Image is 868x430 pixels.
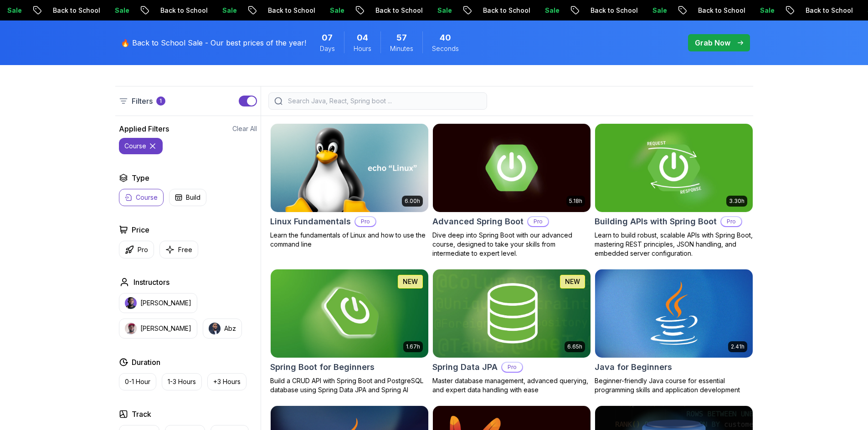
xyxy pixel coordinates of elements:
input: Search Java, React, Spring boot ... [286,96,481,106]
h2: Spring Data JPA [432,361,498,374]
h2: Advanced Spring Boot [432,215,524,228]
h2: Type [132,172,149,183]
p: Back to School [260,6,322,15]
p: Pro [138,245,148,254]
h2: Applied Filters [119,123,169,134]
p: NEW [565,277,580,286]
button: Clear All [232,124,257,133]
h2: Price [132,224,149,235]
button: instructor img[PERSON_NAME] [119,293,197,313]
button: +3 Hours [207,373,247,390]
a: Building APIs with Spring Boot card3.30hBuilding APIs with Spring BootProLearn to build robust, s... [595,123,753,258]
img: Spring Data JPA card [433,269,591,358]
p: Sale [429,6,458,15]
h2: Instructors [134,277,169,288]
p: 2.41h [731,343,745,350]
p: Learn the fundamentals of Linux and how to use the command line [270,231,429,249]
p: Pro [528,217,548,226]
span: 4 Hours [357,31,368,44]
p: +3 Hours [213,377,241,386]
p: 1-3 Hours [168,377,196,386]
a: Linux Fundamentals card6.00hLinux FundamentalsProLearn the fundamentals of Linux and how to use t... [270,123,429,249]
p: Pro [721,217,741,226]
span: Hours [354,44,371,53]
p: Filters [132,96,153,106]
img: Building APIs with Spring Boot card [595,124,753,212]
p: 6.65h [567,343,582,350]
p: Free [178,245,192,254]
button: 0-1 Hour [119,373,156,390]
p: 3.30h [729,197,745,205]
a: Spring Boot for Beginners card1.67hNEWSpring Boot for BeginnersBuild a CRUD API with Spring Boot ... [270,269,429,395]
p: Back to School [582,6,644,15]
h2: Building APIs with Spring Boot [595,215,717,228]
p: Back to School [367,6,429,15]
p: Build [186,193,200,202]
a: Spring Data JPA card6.65hNEWSpring Data JPAProMaster database management, advanced querying, and ... [432,269,591,395]
button: Build [169,189,206,206]
span: Seconds [432,44,459,53]
p: Back to School [45,6,107,15]
span: 57 Minutes [396,31,407,44]
button: 1-3 Hours [162,373,202,390]
p: Dive deep into Spring Boot with our advanced course, designed to take your skills from intermedia... [432,231,591,258]
h2: Duration [132,357,160,368]
p: 🔥 Back to School Sale - Our best prices of the year! [121,37,306,48]
p: course [124,142,146,151]
img: instructor img [125,323,137,334]
p: 1 [159,97,162,105]
p: Learn to build robust, scalable APIs with Spring Boot, mastering REST principles, JSON handling, ... [595,231,753,258]
p: Pro [502,363,522,372]
h2: Spring Boot for Beginners [270,361,375,374]
button: instructor imgAbz [203,319,242,339]
p: Grab Now [695,37,730,48]
p: Beginner-friendly Java course for essential programming skills and application development [595,376,753,395]
a: Advanced Spring Boot card5.18hAdvanced Spring BootProDive deep into Spring Boot with our advanced... [432,123,591,258]
img: Advanced Spring Boot card [433,124,591,212]
h2: Linux Fundamentals [270,215,351,228]
p: Sale [107,6,136,15]
span: 7 Days [322,31,333,44]
p: 1.67h [406,343,420,350]
p: Sale [644,6,673,15]
span: Days [320,44,335,53]
a: Java for Beginners card2.41hJava for BeginnersBeginner-friendly Java course for essential program... [595,269,753,395]
p: NEW [403,277,418,286]
p: Back to School [475,6,537,15]
p: 0-1 Hour [125,377,150,386]
p: Sale [752,6,781,15]
p: Pro [355,217,375,226]
p: Back to School [690,6,752,15]
button: Free [159,241,198,258]
p: [PERSON_NAME] [140,324,191,333]
h2: Track [132,409,151,420]
img: instructor img [125,297,137,309]
p: Course [136,193,158,202]
button: course [119,138,163,154]
img: Spring Boot for Beginners card [271,269,428,358]
p: Sale [214,6,243,15]
p: 5.18h [569,197,582,205]
p: Sale [537,6,566,15]
p: Back to School [797,6,859,15]
img: Linux Fundamentals card [271,124,428,212]
h2: Java for Beginners [595,361,672,374]
img: instructor img [209,323,221,334]
p: [PERSON_NAME] [140,298,191,308]
button: instructor img[PERSON_NAME] [119,319,197,339]
p: 6.00h [405,197,420,205]
p: Back to School [152,6,214,15]
span: 40 Seconds [440,31,451,44]
p: Sale [322,6,351,15]
p: Abz [224,324,236,333]
span: Minutes [390,44,413,53]
button: Course [119,189,164,206]
img: Java for Beginners card [595,269,753,358]
p: Master database management, advanced querying, and expert data handling with ease [432,376,591,395]
button: Pro [119,241,154,258]
p: Build a CRUD API with Spring Boot and PostgreSQL database using Spring Data JPA and Spring AI [270,376,429,395]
